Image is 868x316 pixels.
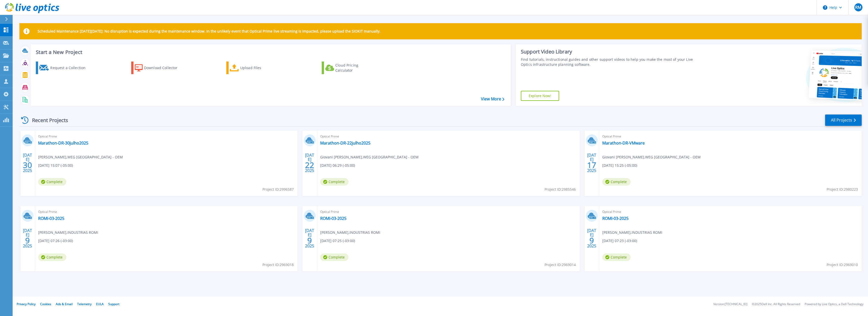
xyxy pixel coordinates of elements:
[38,140,88,146] a: Marathon-DR-30julho2025
[602,140,645,146] a: Marathon-DR-VMware
[827,262,858,268] span: Project ID: 2969010
[17,302,36,306] a: Privacy Policy
[144,63,184,73] div: Download Collector
[752,303,800,306] li: © 2025 Dell Inc. All Rights Reserved
[77,302,92,306] a: Telemetry
[23,163,32,167] span: 30
[240,63,281,73] div: Upload Files
[713,303,747,306] li: Version: [TECHNICAL_ID]
[320,140,370,146] a: Marathon-DR-22julho2025
[262,187,294,192] span: Project ID: 2996587
[36,62,92,74] a: Request a Collection
[25,238,30,243] span: 9
[320,216,346,221] a: ROMI-03-2025
[589,238,594,243] span: 9
[262,262,294,268] span: Project ID: 2969018
[602,154,701,160] span: Giovani [PERSON_NAME] , WEG [GEOGRAPHIC_DATA] - OEM
[481,97,504,101] a: View More
[38,216,64,221] a: ROMI-03-2025
[827,187,858,192] span: Project ID: 2980223
[521,57,701,67] div: Find tutorials, instructional guides and other support videos to help you make the most of your L...
[545,187,576,192] span: Project ID: 2985546
[320,178,348,186] span: Complete
[38,29,381,33] p: Scheduled Maintenance [DATE][DATE]: No disruption is expected during the maintenance window. In t...
[38,178,66,186] span: Complete
[50,63,91,73] div: Request a Collection
[587,163,596,167] span: 17
[602,163,637,168] span: [DATE] 15:25 (-05:00)
[23,154,32,172] div: [DATE] 2025
[602,209,859,215] span: Optical Prime
[38,209,294,215] span: Optical Prime
[56,302,73,306] a: Ads & Email
[320,154,419,160] span: Giovani [PERSON_NAME] , WEG [GEOGRAPHIC_DATA] - OEM
[545,262,576,268] span: Project ID: 2969014
[40,302,51,306] a: Cookies
[322,62,378,74] a: Cloud Pricing Calculator
[38,230,98,235] span: [PERSON_NAME] , INDUSTRIAS ROMI
[38,238,73,244] span: [DATE] 07:26 (-03:00)
[602,134,859,139] span: Optical Prime
[320,163,355,168] span: [DATE] 06:29 (-05:00)
[805,303,863,306] li: Powered by Live Optics, a Dell Technology
[602,216,629,221] a: ROMI-03-2025
[320,230,380,235] span: [PERSON_NAME] , INDUSTRIAS ROMI
[320,253,348,261] span: Complete
[226,62,283,74] a: Upload Files
[587,154,596,172] div: [DATE] 2025
[36,49,504,55] h3: Start a New Project
[38,253,66,261] span: Complete
[602,178,631,186] span: Complete
[108,302,119,306] a: Support
[602,238,637,244] span: [DATE] 07:23 (-03:00)
[521,91,559,101] a: Explore Now!
[305,229,314,247] div: [DATE] 2025
[19,114,75,126] div: Recent Projects
[602,230,662,235] span: [PERSON_NAME] , INDUSTRIAS ROMI
[305,163,314,167] span: 22
[335,63,376,73] div: Cloud Pricing Calculator
[320,134,577,139] span: Optical Prime
[521,48,701,55] div: Support Video Library
[825,114,862,126] a: All Projects
[23,229,32,247] div: [DATE] 2025
[38,134,294,139] span: Optical Prime
[602,253,631,261] span: Complete
[305,154,314,172] div: [DATE] 2025
[131,62,187,74] a: Download Collector
[320,209,577,215] span: Optical Prime
[38,154,123,160] span: [PERSON_NAME] , WEG [GEOGRAPHIC_DATA] - OEM
[320,238,355,244] span: [DATE] 07:25 (-03:00)
[38,163,73,168] span: [DATE] 15:07 (-05:00)
[855,5,861,9] span: RM
[96,302,104,306] a: EULA
[587,229,596,247] div: [DATE] 2025
[307,238,312,243] span: 9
